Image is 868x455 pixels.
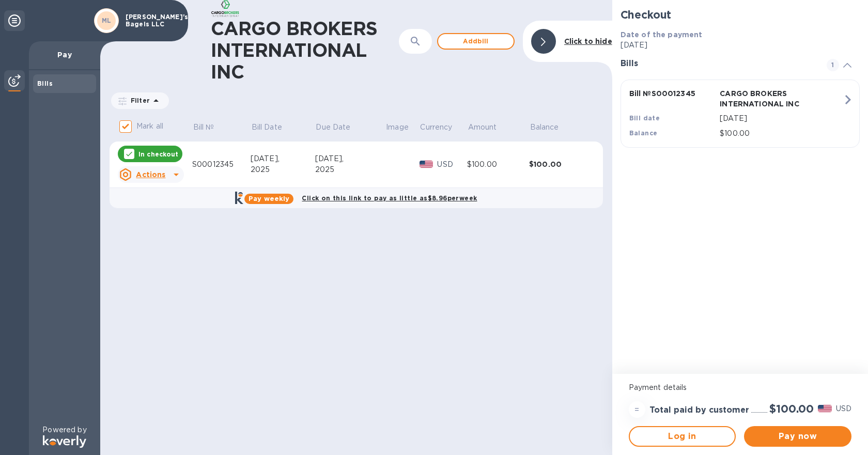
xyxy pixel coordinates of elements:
[836,403,851,414] p: USD
[37,80,53,87] b: Bills
[769,402,814,415] h2: $100.00
[744,426,851,447] button: Pay now
[420,161,433,168] img: USD
[193,122,228,133] span: Bill №
[37,50,92,60] p: Pay
[251,153,315,164] div: [DATE],
[420,122,452,133] p: Currency
[629,426,736,447] button: Log in
[530,122,559,133] p: Balance
[621,80,860,148] button: Bill №S00012345CARGO BROKERS INTERNATIONAL INCBill date[DATE]Balance$100.00
[302,194,477,202] b: Click on this link to pay as little as $8.96 per week
[629,88,716,99] p: Bill № S00012345
[315,164,385,175] div: 2025
[126,13,177,28] p: [PERSON_NAME]'s Bagels LLC
[127,96,150,105] p: Filter
[621,8,860,21] h2: Checkout
[467,159,529,170] div: $100.00
[621,30,703,39] b: Date of the payment
[249,195,289,202] b: Pay weekly
[530,122,572,133] span: Balance
[638,430,727,443] span: Log in
[136,170,165,179] u: Actions
[102,17,112,24] b: ML
[43,435,86,448] img: Logo
[564,37,612,45] b: Click to hide
[752,430,843,443] span: Pay now
[316,122,364,133] span: Due Date
[252,122,296,133] span: Bill Date
[468,122,510,133] span: Amount
[720,88,807,109] p: CARGO BROKERS INTERNATIONAL INC
[720,113,843,124] p: [DATE]
[316,122,350,133] p: Due Date
[437,33,515,50] button: Addbill
[818,405,832,412] img: USD
[649,405,749,415] h3: Total paid by customer
[629,401,645,418] div: =
[193,122,214,133] p: Bill №
[315,153,385,164] div: [DATE],
[437,159,467,170] p: USD
[386,122,409,133] p: Image
[251,164,315,175] div: 2025
[529,159,591,169] div: $100.00
[621,59,814,69] h3: Bills
[192,159,251,170] div: S00012345
[468,122,497,133] p: Amount
[138,150,178,159] p: In checkout
[827,59,839,71] span: 1
[629,382,851,393] p: Payment details
[629,114,660,122] b: Bill date
[446,35,505,48] span: Add bill
[252,122,282,133] p: Bill Date
[621,40,860,51] p: [DATE]
[136,121,163,132] p: Mark all
[629,129,658,137] b: Balance
[720,128,843,139] p: $100.00
[42,425,86,435] p: Powered by
[211,18,388,83] h1: CARGO BROKERS INTERNATIONAL INC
